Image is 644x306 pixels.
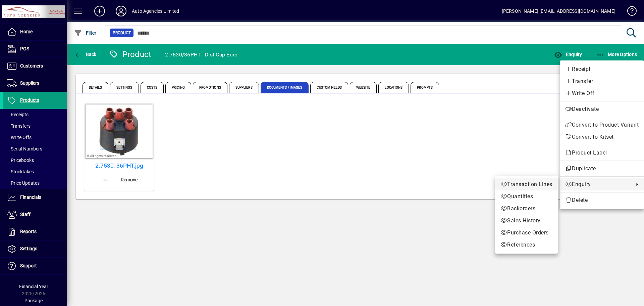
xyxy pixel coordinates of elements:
span: Transfer [565,77,639,85]
span: Product Label [565,149,610,156]
span: Write Off [565,89,639,97]
button: Deactivate product [560,103,644,115]
span: Convert to Kitset [565,133,639,141]
span: Enquiry [565,180,631,188]
span: References [500,241,552,249]
span: Transaction Lines [500,180,552,188]
span: Duplicate [565,165,639,173]
span: Purchase Orders [500,229,552,237]
span: Quantities [500,192,552,201]
span: Convert to Product Variant [565,121,639,129]
span: Sales History [500,217,552,225]
span: Delete [565,196,639,204]
span: Receipt [565,65,639,73]
span: Backorders [500,205,552,213]
span: Deactivate [565,105,639,113]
